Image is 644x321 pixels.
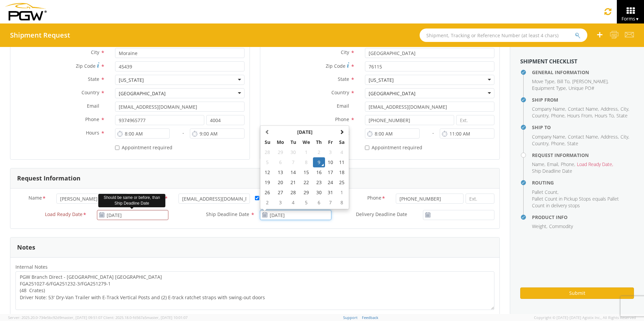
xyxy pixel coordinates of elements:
[577,161,612,167] span: Load Ready Date
[299,177,313,188] td: 22
[420,29,587,42] input: Shipment, Tracking or Reference Number (at least 4 chars)
[85,116,99,122] span: Phone
[299,188,313,198] td: 29
[273,127,336,137] th: Select Month
[549,223,573,229] span: Commodity
[119,77,144,84] div: [US_STATE]
[532,78,555,85] li: ,
[255,194,287,202] label: Merchant
[520,287,634,299] button: Submit
[29,195,42,202] span: Name
[341,49,349,55] span: City
[532,223,547,230] li: ,
[532,180,634,185] h4: Routing
[262,167,273,177] td: 12
[17,175,80,182] h3: Request Information
[273,147,287,157] td: 29
[313,188,325,198] td: 30
[326,63,345,69] span: Zip Code
[17,244,35,251] h3: Notes
[91,49,99,55] span: City
[262,188,273,198] td: 26
[86,129,99,136] span: Hours
[119,90,166,97] div: [GEOGRAPHIC_DATA]
[365,143,424,151] label: Appointment required
[273,188,287,198] td: 27
[547,161,558,167] span: Email
[299,157,313,167] td: 8
[551,112,565,119] span: Phone
[466,194,494,204] input: Ext.
[336,147,347,157] td: 4
[572,78,607,85] span: [PERSON_NAME]
[532,133,566,140] li: ,
[299,198,313,208] td: 5
[532,85,566,91] span: Equipment Type
[568,106,598,112] span: Contact Name
[115,143,174,151] label: Appointment required
[262,198,273,208] td: 2
[532,85,567,92] li: ,
[621,106,629,112] li: ,
[635,16,639,22] span: ▼
[325,177,336,188] td: 24
[287,177,299,188] td: 21
[362,315,378,320] a: Feedback
[87,103,99,109] span: Email
[551,140,565,147] span: Phone
[367,195,381,202] span: Phone
[532,189,558,196] li: ,
[313,157,325,167] td: 9
[299,137,313,147] th: We
[601,106,618,112] span: Address
[568,133,598,140] span: Contact Name
[534,315,636,320] span: Copyright © [DATE]-[DATE] Agistix Inc., All Rights Reserved
[557,78,571,85] li: ,
[616,112,628,119] span: State
[595,112,615,119] li: ,
[147,315,187,320] span: master, [DATE] 10:01:07
[325,167,336,177] td: 17
[88,76,99,82] span: State
[432,129,434,136] span: -
[15,264,48,270] span: Internal Notes
[337,103,349,109] span: Email
[336,188,347,198] td: 1
[325,188,336,198] td: 31
[532,140,549,147] li: ,
[325,157,336,167] td: 10
[265,129,270,134] span: Previous Month
[299,167,313,177] td: 15
[567,140,578,147] span: State
[287,167,299,177] td: 14
[206,211,249,217] span: Ship Deadline Date
[325,137,336,147] th: Fr
[336,177,347,188] td: 25
[532,106,565,112] span: Company Name
[532,153,634,158] h4: Request Information
[532,97,634,102] h4: Ship From
[621,133,628,140] span: City
[313,137,325,147] th: Th
[262,147,273,157] td: 28
[325,198,336,208] td: 7
[287,188,299,198] td: 28
[262,177,273,188] td: 19
[273,157,287,167] td: 6
[336,157,347,167] td: 11
[76,63,96,69] span: Zip Code
[10,32,70,39] h4: Shipment Request
[557,78,570,85] span: Bill To
[335,116,349,122] span: Phone
[532,161,545,168] li: ,
[532,78,554,85] span: Move Type
[299,147,313,157] td: 1
[568,106,599,112] li: ,
[532,70,634,75] h4: General Information
[532,215,634,220] h4: Product Info
[82,89,99,96] span: Country
[206,115,245,125] input: Ext.
[369,90,416,97] div: [GEOGRAPHIC_DATA]
[532,125,634,130] h4: Ship To
[520,58,577,65] strong: Shipment Checklist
